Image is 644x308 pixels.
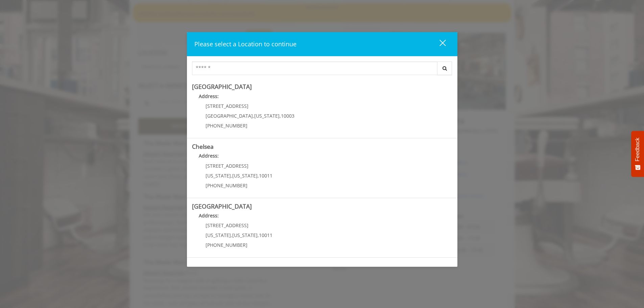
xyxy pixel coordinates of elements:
b: Address: [199,212,219,219]
span: 10011 [259,232,272,238]
span: , [258,232,259,238]
span: [US_STATE] [254,113,280,119]
span: , [231,232,232,238]
span: Please select a Location to continue [194,40,296,48]
b: Flatiron [192,262,213,270]
span: [STREET_ADDRESS] [206,163,248,169]
b: Address: [199,152,219,159]
span: [US_STATE] [232,232,258,238]
span: [PHONE_NUMBER] [206,182,247,189]
b: [GEOGRAPHIC_DATA] [192,202,252,210]
span: , [231,172,232,179]
span: , [253,113,254,119]
button: Feedback - Show survey [631,131,644,177]
i: Search button [441,66,449,71]
span: [US_STATE] [206,172,231,179]
span: [PHONE_NUMBER] [206,122,247,129]
span: [PHONE_NUMBER] [206,242,247,248]
span: 10011 [259,172,272,179]
button: close dialog [427,37,450,51]
span: [US_STATE] [206,232,231,238]
span: , [280,113,281,119]
b: Chelsea [192,142,214,150]
span: [STREET_ADDRESS] [206,222,248,229]
b: [GEOGRAPHIC_DATA] [192,82,252,91]
div: close dialog [432,39,445,49]
b: Address: [199,93,219,99]
span: 10003 [281,113,294,119]
span: Feedback [635,138,641,161]
input: Search Center [192,62,437,75]
span: , [258,172,259,179]
span: [GEOGRAPHIC_DATA] [206,113,253,119]
span: [US_STATE] [232,172,258,179]
span: [STREET_ADDRESS] [206,103,248,109]
div: Center Select [192,62,452,78]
